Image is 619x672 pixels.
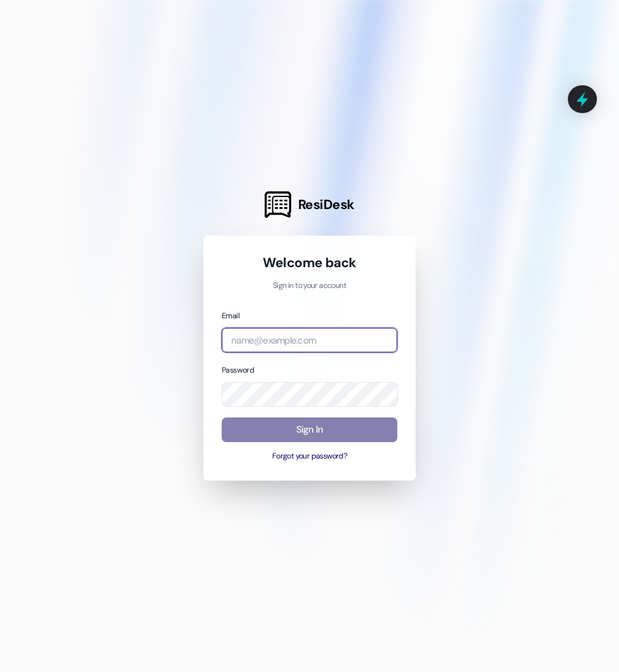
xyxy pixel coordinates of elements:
button: Sign In [222,417,397,442]
p: Sign in to your account [222,280,397,292]
h1: Welcome back [222,254,397,272]
label: Password [222,365,254,375]
img: ResiDesk Logo [265,191,291,218]
button: Forgot your password? [222,451,397,462]
input: name@example.com [222,328,397,352]
span: ResiDesk [298,196,354,213]
label: Email [222,311,239,321]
